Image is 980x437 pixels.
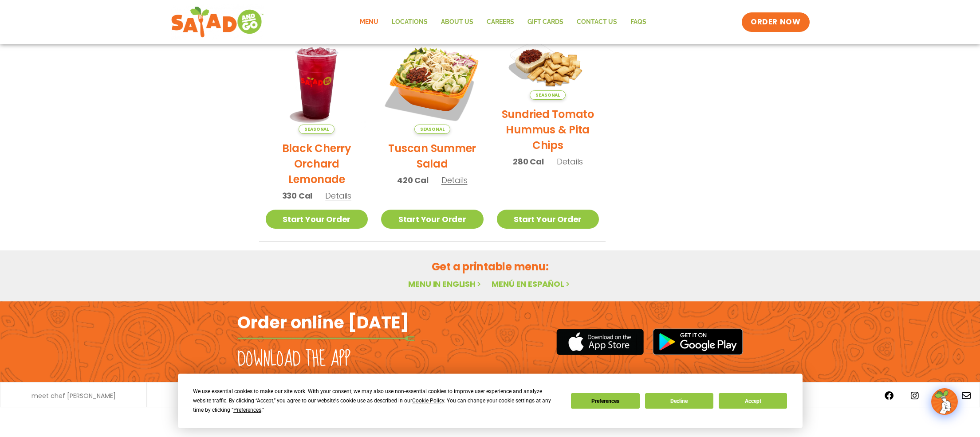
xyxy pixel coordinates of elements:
[719,393,787,409] button: Accept
[282,190,313,202] span: 330 Cal
[381,210,484,229] a: Start Your Order
[353,12,385,32] a: Menu
[237,312,409,333] h2: Order online [DATE]
[932,389,957,414] img: wpChatIcon
[385,12,434,32] a: Locations
[434,12,480,32] a: About Us
[266,140,368,187] h2: Black Cherry Orchard Lemonade
[233,407,261,413] span: Preferences
[497,210,599,229] a: Start Your Order
[497,32,599,100] img: Product photo for Sundried Tomato Hummus & Pita Chips
[178,374,803,428] div: Cookie Consent Prompt
[412,398,444,404] span: Cookie Policy
[480,12,521,32] a: Careers
[408,278,483,289] a: Menu in English
[530,90,566,100] span: Seasonal
[237,347,350,372] h2: Download the app
[397,174,429,186] span: 420 Cal
[299,125,335,134] span: Seasonal
[171,4,264,40] img: new-SAG-logo-768×292
[237,336,415,341] img: fork
[645,393,713,409] button: Decline
[751,17,800,27] span: ORDER NOW
[266,32,368,134] img: Product photo for Black Cherry Orchard Lemonade
[497,106,599,153] h2: Sundried Tomato Hummus & Pita Chips
[325,190,351,201] span: Details
[556,328,644,356] img: appstore
[742,12,809,32] a: ORDER NOW
[414,125,450,134] span: Seasonal
[353,12,653,32] nav: Menu
[570,12,624,32] a: Contact Us
[193,387,560,415] div: We use essential cookies to make our site work. With your consent, we may also use non-essential ...
[31,393,116,399] a: meet chef [PERSON_NAME]
[521,12,570,32] a: GIFT CARDS
[571,393,639,409] button: Preferences
[513,156,544,168] span: 280 Cal
[557,156,583,167] span: Details
[624,12,653,32] a: FAQs
[266,210,368,229] a: Start Your Order
[259,259,721,274] h2: Get a printable menu:
[653,328,743,355] img: google_play
[381,140,484,172] h2: Tuscan Summer Salad
[492,278,571,289] a: Menú en español
[441,175,468,186] span: Details
[381,32,484,134] img: Product photo for Tuscan Summer Salad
